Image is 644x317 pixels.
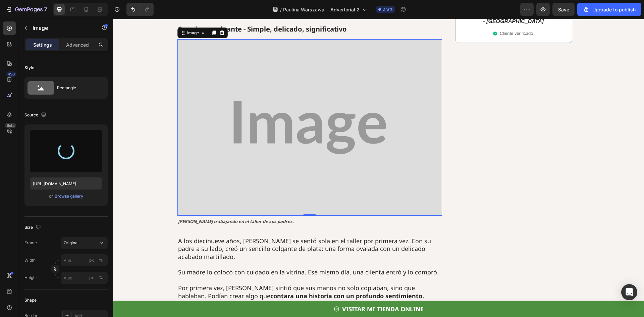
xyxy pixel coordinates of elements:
[33,41,52,48] p: Settings
[24,257,36,263] label: Width
[577,3,641,16] button: Upgrade to publish
[64,240,78,246] span: Original
[65,218,328,242] p: A los diecinueve años, [PERSON_NAME] se sentó sola en el taller por primera vez. Con su padre a s...
[382,6,392,12] span: Draft
[24,240,37,246] label: Frame
[44,5,47,13] p: 7
[73,11,87,17] div: Image
[24,111,48,120] div: Source
[57,80,98,96] div: Rectangle
[89,275,94,281] div: px
[99,275,103,281] div: %
[33,24,90,32] p: Image
[3,3,50,16] button: 7
[61,237,108,249] button: Original
[54,193,84,200] button: Browse gallery
[30,177,102,190] input: https://example.com/image.jpg
[55,193,83,199] div: Browse gallery
[61,254,108,266] input: px%
[6,71,16,77] div: 450
[65,265,328,281] p: Por primera vez, [PERSON_NAME] sintió que sus manos no solo copiaban, sino que hablaban. Podían c...
[24,65,34,71] div: Style
[621,284,637,300] div: Open Intercom Messenger
[24,297,37,303] div: Shape
[157,273,311,281] strong: contara una historia con un profundo sentimiento.
[97,274,105,282] button: px
[387,12,420,18] p: Cliente verificado
[583,6,636,13] div: Upgrade to publish
[65,6,234,15] strong: Su primer colgante - Simple, delicado, significativo
[558,7,569,12] span: Save
[49,192,53,200] span: or
[24,275,37,281] label: Height
[283,6,360,13] span: Paulina Warszawa - Advertorial 2
[99,257,103,263] div: %
[66,41,89,48] p: Advanced
[552,3,575,16] button: Save
[61,272,108,284] input: px%
[126,3,154,16] div: Undo/Redo
[229,285,311,296] p: VISITAR MI TIENDA ONLINE
[64,20,329,197] img: 1536x1024
[113,19,644,317] iframe: Design area
[24,223,42,232] div: Size
[88,256,96,264] button: %
[280,6,282,13] span: /
[97,256,105,264] button: px
[65,242,328,258] p: Su madre lo colocó con cuidado en la vitrina. Ese mismo día, una clienta entró y lo compró.
[89,257,94,263] div: px
[88,274,96,282] button: %
[5,123,16,128] div: Beta
[65,200,181,206] strong: [PERSON_NAME] trabajando en el taller de sus padres.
